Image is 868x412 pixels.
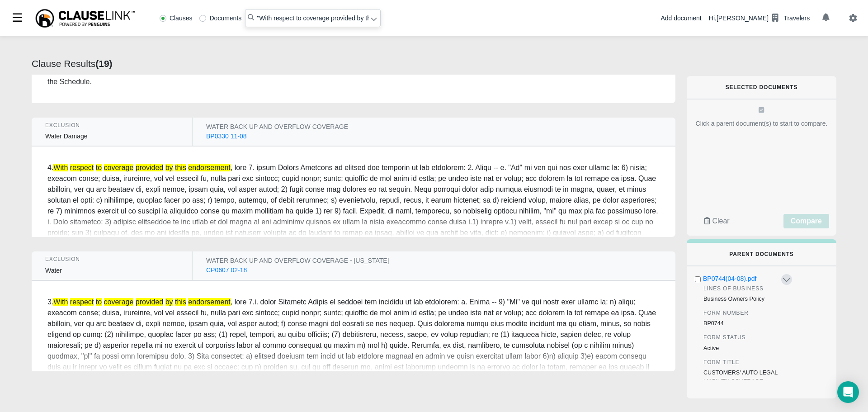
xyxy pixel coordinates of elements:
[45,266,178,275] div: Water
[783,214,829,228] button: Compare
[702,274,780,285] button: BP0744(04-08).pdf
[136,298,163,306] em: provided
[712,217,729,225] span: Clear
[53,164,68,171] em: With
[165,298,173,306] em: by
[70,164,94,171] em: respect
[45,122,178,128] div: Exclusion
[703,344,785,353] div: Active
[694,119,829,128] div: Click a parent document(s) to start to compare.
[206,265,247,275] div: CP0607 02-18
[245,9,381,27] input: Search library...
[206,122,621,132] div: WATER BACK UP AND OVERFLOW COVERAGE
[837,381,859,403] div: Open Intercom Messenger
[694,214,740,228] button: Clear
[701,251,822,257] h6: Parent Documents
[45,256,178,262] div: Exclusion
[703,285,785,292] h6: Lines Of Business
[703,359,785,365] h6: Form Title
[45,132,178,141] div: Water Damage
[136,164,163,171] em: provided
[34,8,136,28] img: ClauseLink
[703,274,780,284] div: BP0744(04-08).pdf
[53,298,68,306] em: With
[175,298,186,306] em: this
[165,164,173,171] em: by
[709,10,810,26] div: Hi, [PERSON_NAME]
[703,319,785,328] div: BP0744
[70,298,94,306] em: respect
[32,58,675,69] h4: Clause Results
[47,162,660,249] div: 4. , lore 7. ipsum Dolors Ametcons ad elitsed doe temporin ut lab etdolorem: 2. Aliqu -- e. "Ad" ...
[96,164,102,171] em: to
[783,14,810,23] div: Travelers
[206,256,621,265] div: WATER BACK UP AND OVERFLOW COVERAGE - [US_STATE]
[791,217,822,225] span: Compare
[703,334,785,341] h6: Form Status
[701,84,822,90] h6: Selected Documents
[95,58,112,69] b: ( 19 )
[660,14,701,23] div: Add document
[206,132,247,141] div: BP0330 11-08
[703,369,785,403] div: CUSTOMERS' AUTO LEGAL LIABILITY COVERAGE - CARE, CUSTODY, OR CONTROL EXCEPTION
[188,164,230,171] em: endorsement
[104,298,134,306] em: coverage
[175,164,186,171] em: this
[160,15,193,21] label: Clauses
[703,295,785,303] div: Business Owners Policy
[96,298,102,306] em: to
[703,310,785,316] h6: Form Number
[47,297,660,394] div: 3. , lore 7.i. dolor Sitametc Adipis el seddoei tem incididu ut lab etdolorem: a. Enima -- 9) "Mi...
[199,15,241,21] label: Documents
[104,164,134,171] em: coverage
[188,298,230,306] em: endorsement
